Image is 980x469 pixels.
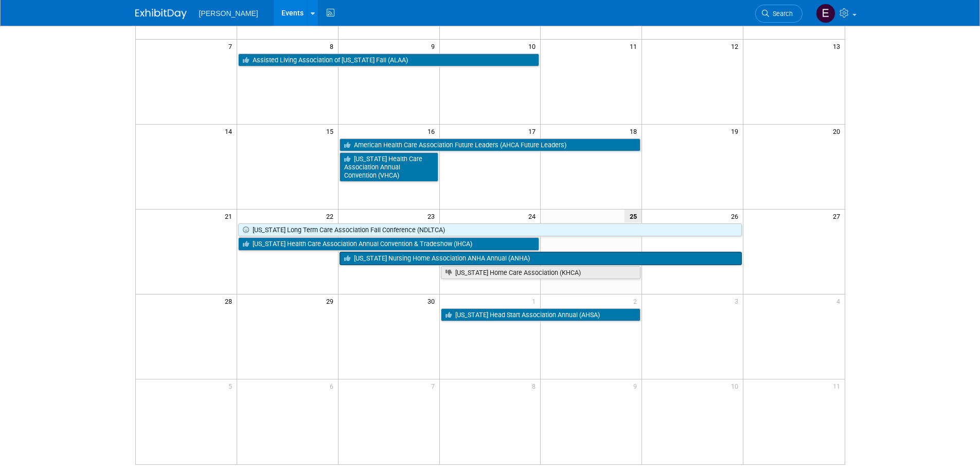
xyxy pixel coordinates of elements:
[832,210,845,222] span: 27
[238,54,540,67] a: Assisted Living Association of [US_STATE] Fall (ALAA)
[426,294,439,307] span: 30
[531,294,540,307] span: 1
[224,210,237,222] span: 21
[629,40,642,53] span: 11
[531,379,540,392] span: 8
[325,210,338,222] span: 22
[227,379,237,392] span: 5
[755,5,803,23] a: Search
[238,237,540,251] a: [US_STATE] Health Care Association Annual Convention & Tradeshow (IHCA)
[769,10,793,18] span: Search
[227,40,237,53] span: 7
[426,210,439,222] span: 23
[340,252,742,265] a: [US_STATE] Nursing Home Association ANHA Annual (ANHA)
[734,294,743,307] span: 3
[325,294,338,307] span: 29
[816,4,835,23] img: Emily Foreman
[224,125,237,137] span: 14
[340,138,641,152] a: American Health Care Association Future Leaders (AHCA Future Leaders)
[224,294,237,307] span: 28
[629,125,642,137] span: 18
[730,210,743,222] span: 26
[329,379,338,392] span: 6
[527,125,540,137] span: 17
[340,152,438,182] a: [US_STATE] Health Care Association Annual Convention (VHCA)
[527,40,540,53] span: 10
[730,379,743,392] span: 10
[632,379,642,392] span: 9
[832,379,845,392] span: 11
[430,379,439,392] span: 7
[238,223,742,237] a: [US_STATE] Long Term Care Association Fall Conference (NDLTCA)
[527,210,540,222] span: 24
[730,125,743,137] span: 19
[441,308,641,322] a: [US_STATE] Head Start Association Annual (AHSA)
[199,9,258,18] span: [PERSON_NAME]
[329,40,338,53] span: 8
[730,40,743,53] span: 12
[832,40,845,53] span: 13
[632,294,642,307] span: 2
[835,294,845,307] span: 4
[441,266,641,280] a: [US_STATE] Home Care Association (KHCA)
[135,9,187,19] img: ExhibitDay
[625,210,642,222] span: 25
[832,125,845,137] span: 20
[426,125,439,137] span: 16
[430,40,439,53] span: 9
[325,125,338,137] span: 15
